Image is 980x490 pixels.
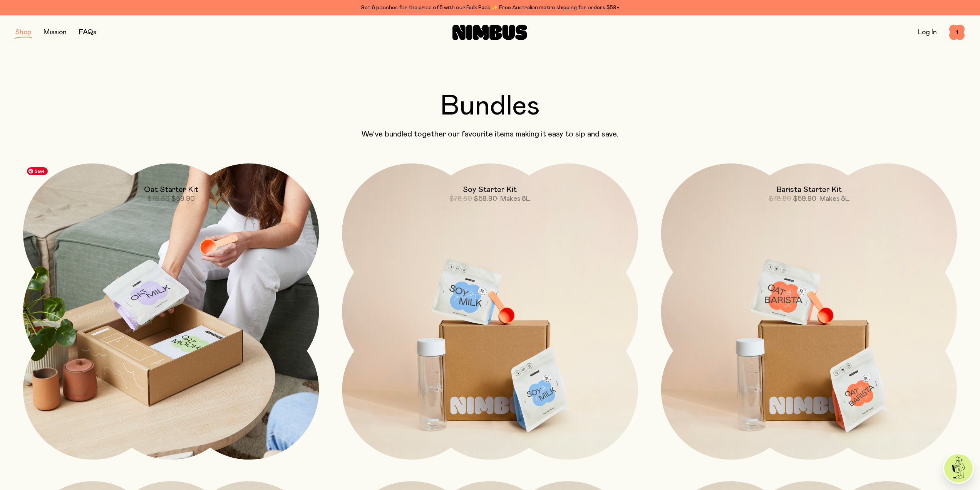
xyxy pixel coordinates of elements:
span: $78.80 [769,195,791,202]
a: Oat Starter Kit$78.80$59.90 [23,163,319,460]
span: $59.90 [793,195,816,202]
h2: Soy Starter Kit [463,185,517,194]
span: $59.90 [171,195,195,202]
h2: Barista Starter Kit [776,185,842,194]
h2: Oat Starter Kit [144,185,198,194]
h2: Bundles [15,93,965,120]
button: 1 [949,25,965,40]
a: Soy Starter Kit$76.80$59.90• Makes 8L [342,163,638,460]
span: Save [27,167,48,175]
a: Barista Starter Kit$78.80$59.90• Makes 8L [661,163,957,460]
a: Log In [918,29,937,36]
p: We’ve bundled together our favourite items making it easy to sip and save. [15,130,965,139]
span: $59.90 [474,195,497,202]
div: Get 6 pouches for the price of 5 with our Bulk Pack ✨ Free Australian metro shipping for orders $59+ [15,3,965,12]
span: • Makes 8L [816,195,849,202]
a: Mission [44,29,67,36]
a: FAQs [79,29,96,36]
span: $76.80 [449,195,472,202]
img: agent [944,454,973,483]
span: • Makes 8L [497,195,530,202]
span: $78.80 [147,195,170,202]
